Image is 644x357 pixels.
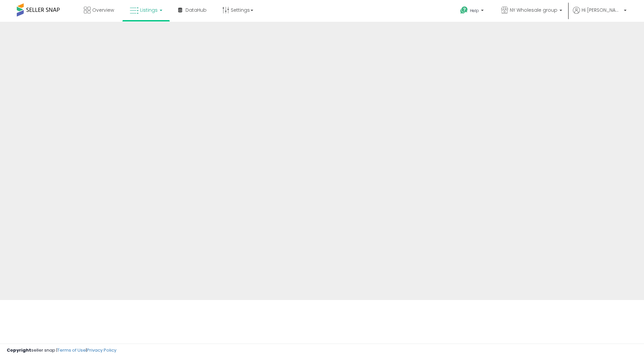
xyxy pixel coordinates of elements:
span: Listings [140,7,158,13]
span: Overview [92,7,114,13]
span: NY Wholesale group [510,7,557,13]
span: Hi [PERSON_NAME] [582,7,622,13]
i: Get Help [460,6,468,14]
span: DataHub [185,7,207,13]
a: Hi [PERSON_NAME] [573,7,627,22]
span: Help [470,8,479,13]
a: Help [455,1,490,22]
